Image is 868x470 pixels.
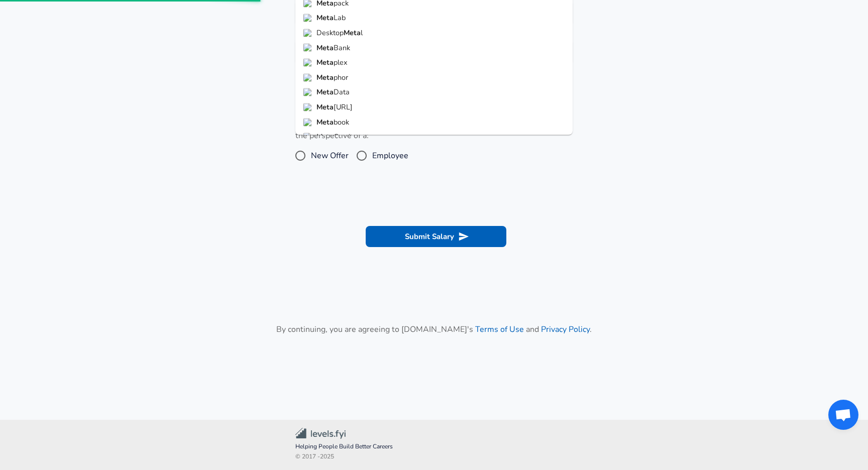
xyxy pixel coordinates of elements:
[316,116,334,127] strong: Meta
[316,57,334,67] strong: Meta
[475,324,524,335] a: Terms of Use
[541,324,590,335] a: Privacy Policy
[295,428,346,439] img: Levels.fyi Community
[334,102,353,112] span: [URL]
[334,13,346,23] span: Lab
[366,226,506,247] button: Submit Salary
[316,42,334,52] strong: Meta
[303,14,312,22] img: metalab.com
[303,59,312,67] img: metaplex.com
[295,452,573,462] span: © 2017 - 2025
[344,28,361,38] strong: Meta
[334,57,348,67] span: plex
[316,28,344,38] span: Desktop
[334,116,349,127] span: book
[295,442,573,452] span: Helping People Build Better Careers
[361,28,363,38] span: l
[316,13,334,23] strong: Meta
[372,150,408,162] span: Employee
[303,103,312,111] img: metadome.ai
[334,87,350,97] span: Data
[303,44,312,52] img: metabank.com
[316,102,334,112] strong: Meta
[303,118,312,126] img: metaalliance.biz
[311,150,349,162] span: New Offer
[316,132,334,142] strong: Meta
[303,88,312,96] img: metadata.io
[334,132,356,142] span: Gravity
[303,73,312,81] img: metaphor.io
[303,133,312,141] img: metagravity.com
[334,72,348,82] span: phor
[828,400,858,430] div: Open chat
[334,42,350,52] span: Bank
[316,72,334,82] strong: Meta
[316,87,334,97] strong: Meta
[303,29,312,37] img: desktopmetal.com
